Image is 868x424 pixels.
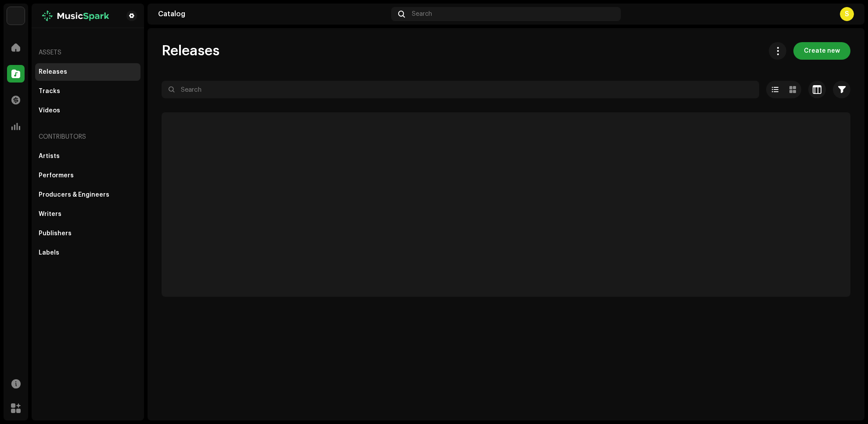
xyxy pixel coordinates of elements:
[35,126,140,147] re-a-nav-header: Contributors
[39,230,72,237] div: Publishers
[39,153,60,160] div: Artists
[39,107,60,114] div: Videos
[39,172,74,179] div: Performers
[39,68,67,75] div: Releases
[158,11,388,18] div: Catalog
[35,244,140,262] re-m-nav-item: Labels
[35,186,140,204] re-m-nav-item: Producers & Engineers
[793,42,850,60] button: Create new
[162,42,220,60] span: Releases
[35,83,140,100] re-m-nav-item: Tracks
[39,249,59,256] div: Labels
[35,205,140,223] re-m-nav-item: Writers
[35,102,140,119] re-m-nav-item: Videos
[412,11,432,18] span: Search
[35,147,140,165] re-m-nav-item: Artists
[35,167,140,184] re-m-nav-item: Performers
[39,191,109,198] div: Producers & Engineers
[840,7,854,21] div: S
[7,7,25,25] img: bc4c4277-71b2-49c5-abdf-ca4e9d31f9c1
[35,63,140,81] re-m-nav-item: Releases
[35,225,140,242] re-m-nav-item: Publishers
[39,88,60,95] div: Tracks
[162,81,759,98] input: Search
[39,11,112,21] img: b012e8be-3435-4c6f-a0fa-ef5940768437
[39,211,61,218] div: Writers
[35,42,140,63] re-a-nav-header: Assets
[804,42,840,60] span: Create new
